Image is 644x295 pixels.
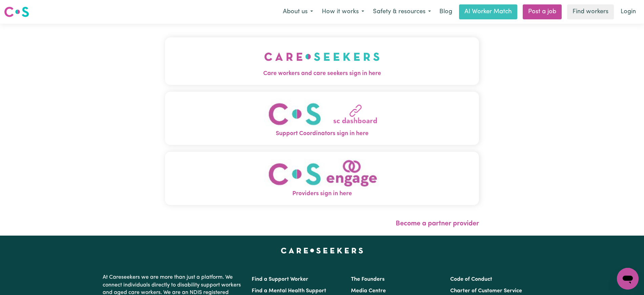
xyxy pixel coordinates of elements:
iframe: Button to launch messaging window [617,268,639,290]
a: Find workers [567,4,614,19]
a: Code of Conduct [450,277,492,282]
button: Care workers and care seekers sign in here [165,37,479,85]
a: Find a Support Worker [252,277,308,282]
button: Support Coordinators sign in here [165,92,479,145]
span: Care workers and care seekers sign in here [165,69,479,78]
a: Careseekers logo [4,4,29,20]
a: Careseekers home page [281,248,363,253]
a: Login [617,4,640,19]
a: The Founders [351,277,385,282]
a: Become a partner provider [396,220,479,227]
img: Careseekers logo [4,6,29,18]
button: About us [278,5,317,19]
a: Blog [435,4,456,19]
button: Providers sign in here [165,152,479,205]
a: Post a job [523,4,562,19]
button: Safety & resources [369,5,435,19]
a: Media Centre [351,288,386,294]
a: AI Worker Match [459,4,517,19]
span: Providers sign in here [165,189,479,198]
button: How it works [317,5,369,19]
span: Support Coordinators sign in here [165,129,479,138]
a: Charter of Customer Service [450,288,522,294]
